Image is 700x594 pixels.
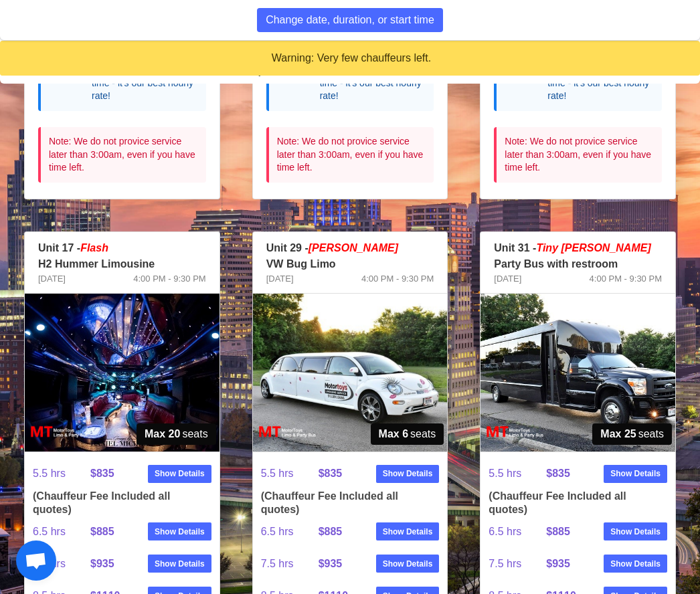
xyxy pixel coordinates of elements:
strong: Max 20 [145,426,180,442]
p: Unit 29 - [266,240,434,256]
span: 6.5 hrs [261,516,319,548]
span: 7.5 hrs [261,548,319,580]
span: Tiny [PERSON_NAME] [536,242,650,254]
span: 6.5 hrs [489,516,546,548]
strong: $885 [90,526,114,537]
strong: $835 [546,468,570,479]
span: 5.5 hrs [261,458,319,490]
span: 4:00 PM - 9:30 PM [133,272,205,286]
img: 29%2001.jpg [253,294,448,452]
span: 4:00 PM - 9:30 PM [590,272,662,286]
div: Open chat [16,540,56,581]
div: Note: We do not provice service later than 3:00am, even if you have time left. [505,135,654,175]
strong: Show Details [610,526,661,538]
span: [DATE] [38,272,66,286]
span: seats [137,423,216,445]
strong: $935 [90,558,114,569]
strong: Show Details [155,526,205,538]
strong: Show Details [383,558,433,570]
p: VW Bug Limo [266,256,434,272]
img: 17%2002.jpg [25,294,220,452]
strong: $935 [319,558,343,569]
strong: Show Details [610,468,661,480]
button: Change date, duration, or start time [257,8,443,32]
span: 7.5 hrs [33,548,90,580]
span: 4:00 PM - 9:30 PM [361,272,434,286]
em: Flash [80,242,108,254]
span: 6.5 hrs [33,516,90,548]
span: seats [371,423,444,445]
strong: Show Details [155,468,205,480]
span: seats [592,423,672,445]
p: H2 Hummer Limousine [38,256,206,272]
span: [DATE] [494,272,521,286]
strong: Show Details [383,468,433,480]
strong: Max 25 [600,426,636,442]
strong: Max 6 [379,426,408,442]
div: Note: We do not provice service later than 3:00am, even if you have time left. [277,135,426,175]
span: 5.5 hrs [489,458,546,490]
p: Unit 17 - [38,240,206,256]
h4: (Chauffeur Fee Included all quotes) [261,490,440,515]
div: Warning: Very few chauffeurs left. [11,51,692,66]
strong: $885 [546,526,570,537]
strong: $885 [319,526,343,537]
h4: (Chauffeur Fee Included all quotes) [489,490,667,515]
strong: Show Details [383,526,433,538]
strong: $835 [90,468,114,479]
strong: $935 [546,558,570,569]
img: 31%2001.jpg [480,294,675,452]
strong: $835 [319,468,343,479]
span: Change date, duration, or start time [266,12,434,28]
h4: (Chauffeur Fee Included all quotes) [33,490,211,515]
p: Party Bus with restroom [494,256,662,272]
strong: Show Details [610,558,661,570]
strong: Show Details [155,558,205,570]
span: [DATE] [266,272,294,286]
p: Unit 31 - [494,240,662,256]
span: 7.5 hrs [489,548,546,580]
div: Note: We do not provice service later than 3:00am, even if you have time left. [49,135,198,175]
em: [PERSON_NAME] [309,242,398,254]
span: 5.5 hrs [33,458,90,490]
